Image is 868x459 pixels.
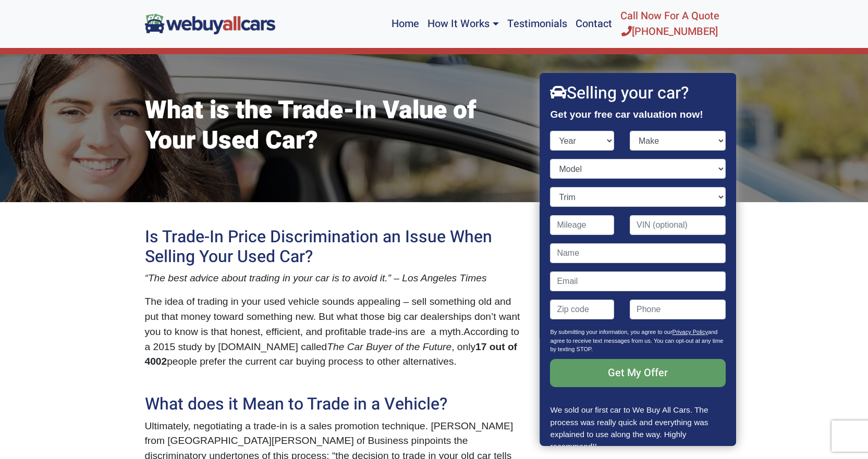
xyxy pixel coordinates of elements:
input: VIN (optional) [630,215,726,235]
img: We Buy All Cars in NJ logo [145,14,275,34]
h2: Selling your car? [551,83,726,103]
span: , only [451,341,475,352]
span: The Car Buyer of the Future [327,341,451,352]
input: Zip code [551,300,615,319]
span: people prefer the current car buying process to other alternatives. [167,356,457,367]
a: Testimonials [503,4,571,44]
input: Mileage [551,215,615,235]
input: Name [551,243,726,263]
h2: What does it Mean to Trade in a Vehicle? [145,394,525,414]
input: Get My Offer [551,359,726,387]
a: Contact [571,4,616,44]
p: By submitting your information, you agree to our and agree to receive text messages from us. You ... [551,328,726,359]
a: Call Now For A Quote[PHONE_NUMBER] [616,4,724,44]
p: We sold our first car to We Buy All Cars. The process was really quick and everything was explain... [551,404,726,452]
span: “Th [145,272,160,283]
span: According to a 2015 study by [DOMAIN_NAME] called [145,326,520,352]
input: Email [551,271,726,291]
h2: Is Trade-In Price Discrimination an Issue When Selling Your Used Car? [145,227,525,267]
a: Home [387,4,423,44]
input: Phone [630,300,726,319]
span: The idea of trading in your used vehicle sounds appealing – sell something old and put that money... [145,296,520,337]
span: e best advice about trading in your car is to avoid it.” – Los Angeles Times [160,272,486,283]
form: Contact form [551,131,726,404]
strong: Get your free car valuation now! [551,109,703,120]
a: Privacy Policy [673,329,708,335]
a: How It Works [423,4,503,44]
h1: What is the Trade-In Value of Your Used Car? [145,96,525,156]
